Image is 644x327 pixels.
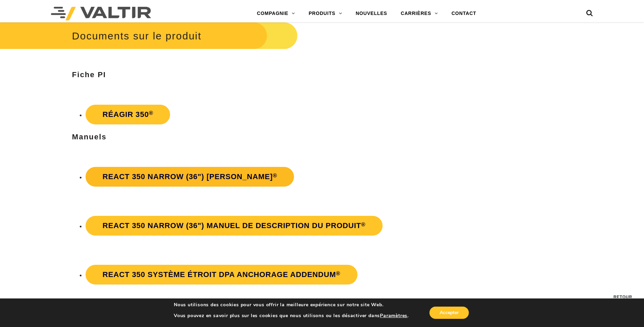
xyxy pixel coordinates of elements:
[86,265,357,285] a: REACT 350 Système étroit DPA Anchorage Addendum®
[394,7,444,20] a: CARRIÈRES
[86,216,383,236] a: REACT 350 Narrow (36") Manuel de description du produit®
[86,167,294,187] a: REACT 350 Narrow (36") [PERSON_NAME]®
[407,312,409,319] font: .
[336,270,341,276] sup: ®
[349,7,394,20] a: NOUVELLES
[174,302,409,308] p: Nous utilisons des cookies pour vous offrir la meilleure expérience sur notre site Web.
[86,105,170,124] a: RÉAGIR 350®
[103,172,273,181] font: REACT 350 Narrow (36") [PERSON_NAME]
[429,307,469,319] button: Accepter
[72,133,107,141] strong: Manuels
[103,110,149,119] font: RÉAGIR 350
[380,313,407,319] button: Paramètres
[103,270,336,279] font: REACT 350 Système étroit DPA Anchorage Addendum
[613,293,630,317] span: Retour au début
[72,70,106,79] strong: Fiche PI
[273,172,277,178] sup: ®
[149,110,153,116] sup: ®
[174,312,380,319] font: Vous pouvez en savoir plus sur les cookies que nous utilisons ou les désactiver dans
[250,7,302,20] a: COMPAGNIE
[51,7,151,20] img: Valtir
[103,221,361,230] font: REACT 350 Narrow (36") Manuel de description du produit
[361,221,366,227] sup: ®
[302,7,349,20] a: PRODUITS
[445,7,483,20] a: CONTACT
